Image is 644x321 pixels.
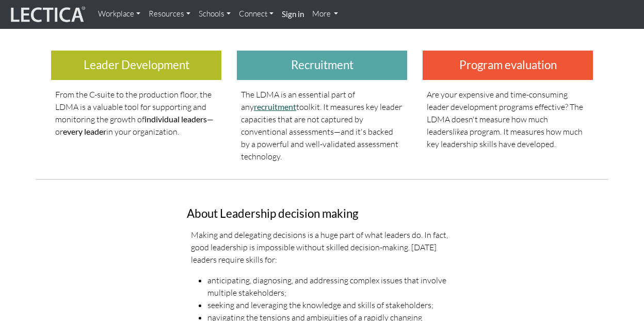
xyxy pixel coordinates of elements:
[282,9,304,19] strong: Sign in
[254,102,296,111] a: recruitment
[191,229,454,266] p: Making and delegating decisions is a huge part of what leaders do. In fact, good leadership is im...
[235,4,278,24] a: Connect
[423,51,593,80] h3: Program evaluation
[94,4,144,24] a: Workplace
[453,126,464,137] em: like
[8,5,86,24] img: lecticalive
[207,274,458,299] li: anticipating, diagnosing, and addressing complex issues that involve multiple stakeholders;
[144,4,195,24] a: Resources
[144,114,207,124] strong: individual leaders
[55,88,217,138] p: From the C-suite to the production floor, the LDMA is a valuable tool for supporting and monitori...
[187,207,458,220] h3: About Leadership decision making
[308,4,343,24] a: More
[63,126,106,136] strong: every leader
[195,4,235,24] a: Schools
[51,51,221,80] h3: Leader Development
[427,88,589,150] p: Are your expensive and time-consuming leader development programs effective? The LDMA doesn't mea...
[278,4,308,25] a: Sign in
[237,51,407,80] h3: Recruitment
[241,88,403,163] p: The LDMA is an essential part of any toolkit. It measures key leader capacities that are not capt...
[207,299,458,311] li: seeking and leveraging the knowledge and skills of stakeholders;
